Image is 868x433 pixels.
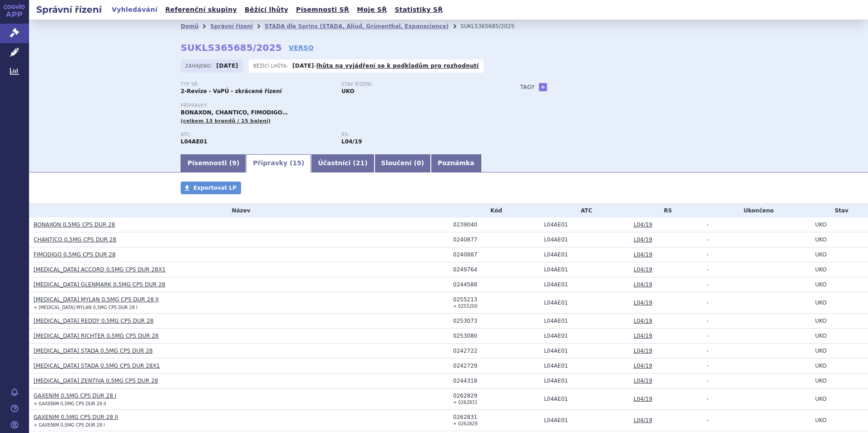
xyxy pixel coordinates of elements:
a: L04/19 [634,348,652,354]
small: + 0262831 [453,400,478,405]
td: FINGOLIMOD [539,344,629,359]
span: - [707,333,709,339]
th: Stav [811,204,868,217]
td: UKO [811,277,868,292]
div: 0244318 [453,378,539,384]
span: Zahájeno: [185,62,214,69]
a: GAXENIM 0,5MG CPS DUR 28 I [34,393,116,399]
span: - [707,378,709,384]
a: [MEDICAL_DATA] RICHTER 0,5MG CPS DUR 28 [34,333,158,339]
span: 0 [417,159,421,167]
p: Stav řízení: [341,82,493,87]
span: Běžící lhůta: [253,62,290,69]
a: Referenční skupiny [163,4,240,16]
div: 0253080 [453,333,539,339]
span: - [707,363,709,369]
p: Přípravky: [181,103,502,108]
small: + GAXENIM 0,5MG CPS DUR 28 I [34,423,105,428]
a: Účastníci (21) [311,154,374,172]
span: (celkem 13 brandů / 15 balení) [181,118,271,124]
div: 0262831 [453,414,539,420]
td: FINGOLIMOD [539,292,629,314]
td: UKO [811,262,868,277]
th: Název [29,204,449,217]
p: - [292,62,479,69]
div: 0242729 [453,363,539,369]
a: L04/19 [634,378,652,384]
a: L04/19 [634,396,652,402]
h2: Správní řízení [29,3,109,16]
strong: SUKLS365685/2025 [181,42,282,53]
a: [MEDICAL_DATA] STADA 0,5MG CPS DUR 28 [34,348,153,354]
span: - [707,251,709,258]
a: [MEDICAL_DATA] ACCORD 0,5MG CPS DUR 28X1 [34,266,166,273]
a: L04/19 [634,236,652,243]
div: 0240887 [453,251,539,258]
td: FINGOLIMOD [539,374,629,389]
td: FINGOLIMOD [539,314,629,329]
td: FINGOLIMOD [539,232,629,247]
a: CHANTICO 0,5MG CPS DUR 28 [34,236,116,243]
th: Kód [449,204,539,217]
a: VERSO [289,43,314,52]
span: Exportovat LP [193,185,237,191]
th: RS [629,204,702,217]
a: L04/19 [634,281,652,288]
a: lhůta na vyjádření se k podkladům pro rozhodnutí [316,63,479,69]
a: [MEDICAL_DATA] ZENTIVA 0,5MG CPS DUR 28 [34,378,158,384]
td: UKO [811,374,868,389]
a: [MEDICAL_DATA] STADA 0,5MG CPS DUR 28X1 [34,363,160,369]
small: + 0262829 [453,421,478,426]
td: UKO [811,410,868,431]
td: UKO [811,359,868,374]
a: Běžící lhůty [242,4,291,16]
a: [MEDICAL_DATA] GLENMARK 0,5MG CPS DUR 28 [34,281,165,288]
strong: UKO [341,88,355,94]
span: - [707,396,709,402]
a: L04/19 [634,300,652,306]
strong: fingolimod [341,138,362,145]
p: Typ SŘ: [181,82,332,87]
a: BONAXON 0,5MG CPS DUR 28 [34,221,115,228]
td: FINGOLIMOD [539,410,629,431]
span: - [707,221,709,228]
a: L04/19 [634,363,652,369]
a: STADA dle Sprinx (STADA, Aliud, Grünenthal, Expanscience) [265,23,449,30]
small: + GAXENIM 0,5MG CPS DUR 28 II [34,401,106,406]
a: Moje SŘ [354,4,390,16]
a: Písemnosti SŘ [293,4,352,16]
td: UKO [811,247,868,262]
td: UKO [811,389,868,410]
span: - [707,318,709,324]
div: 0249764 [453,266,539,273]
th: Ukončeno [702,204,811,217]
span: 15 [293,159,301,167]
a: Správní řízení [210,23,253,30]
span: BONAXON, CHANTICO, FIMODIGO… [181,109,288,116]
strong: FINGOLIMOD [181,138,207,145]
a: Domů [181,23,198,30]
td: UKO [811,292,868,314]
h3: Tagy [520,82,535,93]
td: FINGOLIMOD [539,329,629,344]
a: + [539,83,547,91]
span: - [707,281,709,288]
td: UKO [811,232,868,247]
div: 0255213 [453,296,539,303]
a: Vyhledávání [109,4,160,16]
td: FINGOLIMOD [539,359,629,374]
a: [MEDICAL_DATA] REDDY 0,5MG CPS DUR 28 [34,318,153,324]
small: + 0255200 [453,304,478,309]
span: - [707,417,709,423]
td: FINGOLIMOD [539,389,629,410]
a: L04/19 [634,266,652,273]
a: Statistiky SŘ [392,4,445,16]
p: ATC: [181,132,332,138]
a: Přípravky (15) [246,154,311,172]
span: - [707,266,709,273]
span: - [707,236,709,243]
a: L04/19 [634,333,652,339]
p: RS: [341,132,493,138]
a: FIMODIGO 0,5MG CPS DUR 28 [34,251,116,258]
td: UKO [811,217,868,232]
